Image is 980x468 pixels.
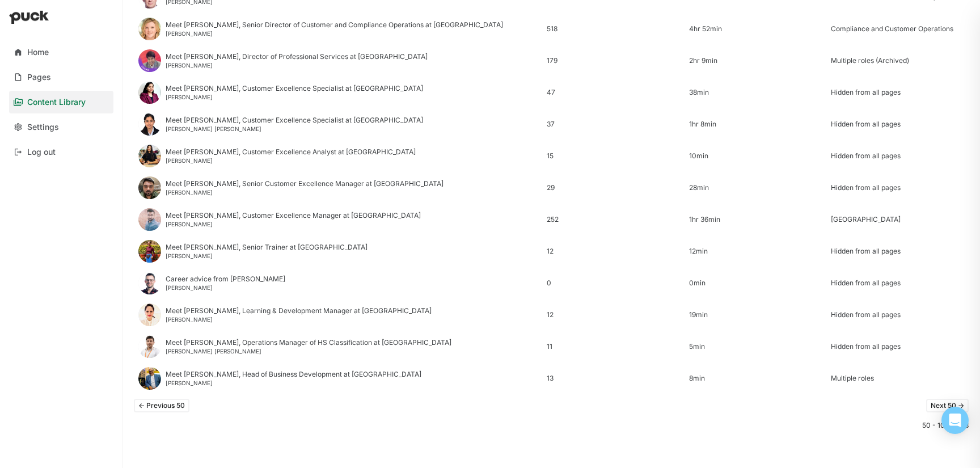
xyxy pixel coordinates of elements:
[166,307,432,315] div: Meet [PERSON_NAME], Learning & Development Manager at [GEOGRAPHIC_DATA]
[831,374,964,382] div: Multiple roles
[547,25,680,33] div: 518
[166,30,503,37] div: [PERSON_NAME]
[547,120,680,128] div: 37
[689,120,822,128] div: 1hr 8min
[547,247,680,255] div: 12
[689,374,822,382] div: 8min
[689,57,822,65] div: 2hr 9min
[166,116,423,124] div: Meet [PERSON_NAME], Customer Excellence Specialist at [GEOGRAPHIC_DATA]
[27,123,59,132] div: Settings
[831,247,964,255] div: Hidden from all pages
[689,88,822,96] div: 38min
[689,343,822,351] div: 5min
[831,57,964,65] div: Multiple roles (Archived)
[166,370,421,378] div: Meet [PERSON_NAME], Head of Business Development at [GEOGRAPHIC_DATA]
[166,94,423,100] div: [PERSON_NAME]
[547,216,680,224] div: 252
[547,311,680,319] div: 12
[831,184,964,192] div: Hidden from all pages
[831,216,964,224] div: [GEOGRAPHIC_DATA]
[9,41,113,64] a: Home
[547,57,680,65] div: 179
[166,348,451,355] div: [PERSON_NAME] [PERSON_NAME]
[166,125,423,132] div: [PERSON_NAME] [PERSON_NAME]
[831,25,964,33] div: Compliance and Customer Operations
[547,374,680,382] div: 13
[166,180,443,188] div: Meet [PERSON_NAME], Senior Customer Excellence Manager at [GEOGRAPHIC_DATA]
[689,247,822,255] div: 12min
[926,399,969,412] button: Next 50 ->
[166,148,416,156] div: Meet [PERSON_NAME], Customer Excellence Analyst at [GEOGRAPHIC_DATA]
[27,147,56,157] div: Log out
[134,399,189,412] button: <- Previous 50
[689,25,822,33] div: 4hr 52min
[166,53,428,61] div: Meet [PERSON_NAME], Director of Professional Services at [GEOGRAPHIC_DATA]
[166,85,423,92] div: Meet [PERSON_NAME], Customer Excellence Specialist at [GEOGRAPHIC_DATA]
[166,316,432,323] div: [PERSON_NAME]
[166,221,421,227] div: [PERSON_NAME]
[166,189,443,196] div: [PERSON_NAME]
[831,343,964,351] div: Hidden from all pages
[689,311,822,319] div: 19min
[9,91,113,113] a: Content Library
[166,275,285,283] div: Career advice from [PERSON_NAME]
[547,343,680,351] div: 11
[27,48,49,57] div: Home
[166,212,421,220] div: Meet [PERSON_NAME], Customer Excellence Manager at [GEOGRAPHIC_DATA]
[166,380,421,386] div: [PERSON_NAME]
[166,284,285,291] div: [PERSON_NAME]
[689,152,822,160] div: 10min
[831,88,964,96] div: Hidden from all pages
[166,243,367,251] div: Meet [PERSON_NAME], Senior Trainer at [GEOGRAPHIC_DATA]
[27,73,51,82] div: Pages
[831,152,964,160] div: Hidden from all pages
[166,21,503,29] div: Meet [PERSON_NAME], Senior Director of Customer and Compliance Operations at [GEOGRAPHIC_DATA]
[547,184,680,192] div: 29
[547,279,680,287] div: 0
[831,120,964,128] div: Hidden from all pages
[9,116,113,138] a: Settings
[831,311,964,319] div: Hidden from all pages
[689,216,822,224] div: 1hr 36min
[166,157,416,164] div: [PERSON_NAME]
[166,62,428,69] div: [PERSON_NAME]
[547,88,680,96] div: 47
[134,421,969,429] div: 50 - 100 of 113
[689,279,822,287] div: 0min
[941,407,969,434] div: Open Intercom Messenger
[689,184,822,192] div: 28min
[166,339,451,347] div: Meet [PERSON_NAME], Operations Manager of HS Classification at [GEOGRAPHIC_DATA]
[547,152,680,160] div: 15
[831,279,964,287] div: Hidden from all pages
[9,66,113,88] a: Pages
[166,252,367,259] div: [PERSON_NAME]
[27,98,86,107] div: Content Library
